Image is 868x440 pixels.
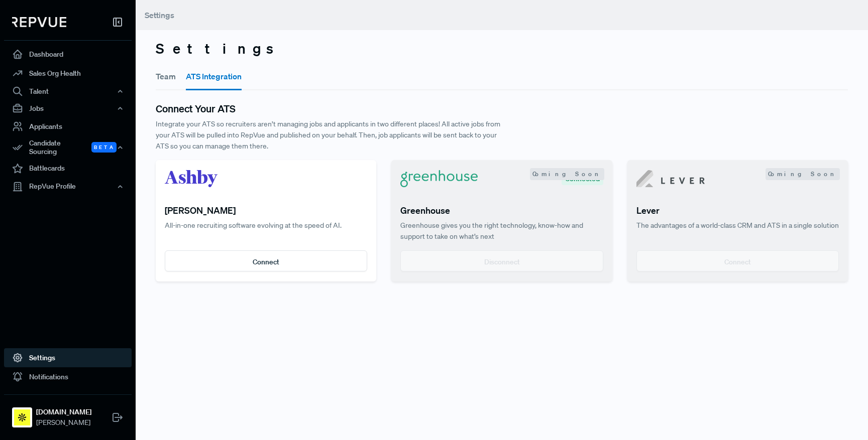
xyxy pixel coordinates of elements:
h6: lever [636,204,839,217]
span: Settings [145,10,174,20]
a: Dashboard [4,45,132,64]
img: RepVue Logo [165,170,218,187]
button: Jobs [4,100,132,117]
button: Talent [4,83,132,100]
span: Coming Soon [530,168,604,180]
a: Applicants [4,117,132,136]
span: Beta [91,142,117,153]
p: All-in-one recruiting software evolving at the speed of AI. [165,220,367,242]
p: Integrate your ATS so recruiters aren’t managing jobs and applicants in two different places! All... [156,118,502,152]
span: Coming Soon [766,168,840,180]
div: Candidate Sourcing [4,136,132,159]
span: [PERSON_NAME] [36,417,91,428]
img: RepVue [12,17,66,27]
p: The advantages of a world-class CRM and ATS in a single solution [636,220,839,242]
button: Connect [165,250,367,271]
img: Apollo.io [14,409,30,425]
a: Settings [4,348,132,367]
a: Apollo.io[DOMAIN_NAME][PERSON_NAME] [4,394,132,432]
strong: [DOMAIN_NAME] [36,407,91,417]
h3: Settings [156,40,848,57]
h5: Connect Your ATS [156,102,848,114]
a: Sales Org Health [4,64,132,83]
a: Battlecards [4,159,132,178]
button: RepVue Profile [4,178,132,195]
img: RepVue Logo [636,170,705,187]
p: Greenhouse gives you the right technology, know-how and support to take on what’s next [400,220,603,242]
button: Team [156,62,176,90]
h6: greenhouse [400,204,603,217]
button: Candidate Sourcing Beta [4,136,132,159]
button: ATS Integration [186,62,242,90]
img: RepVue Logo [400,170,478,187]
a: Notifications [4,367,132,386]
h6: [PERSON_NAME] [165,204,367,217]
